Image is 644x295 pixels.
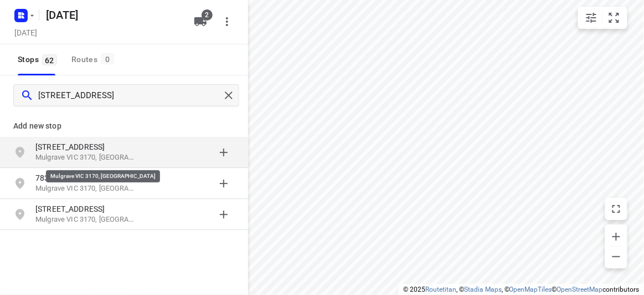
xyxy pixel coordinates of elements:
button: 2 [189,11,212,33]
span: Stops [18,53,60,67]
div: small contained button group [578,7,627,29]
a: OpenMapTiles [509,286,552,293]
a: Routetitan [425,286,456,293]
p: [STREET_ADDRESS] [35,141,137,152]
h5: [DATE] [42,6,185,24]
p: Mulgrave VIC 3170, Australia [35,215,137,225]
span: 2 [202,9,213,21]
p: Mulgrave VIC 3170, [GEOGRAPHIC_DATA] [35,152,137,163]
span: 62 [42,54,57,65]
input: Add or search stops [38,87,220,104]
h5: [DATE] [10,26,42,39]
a: Stadia Maps [464,286,502,293]
button: Fit zoom [603,7,625,29]
p: Add new stop [13,119,235,133]
p: 783 State Route 40 [35,172,137,184]
a: OpenStreetMap [557,286,603,293]
p: Mulgrave VIC 3170, Australia [35,184,137,194]
span: 0 [101,53,114,64]
p: 783 Springvale Road Service Road [35,204,137,215]
li: © 2025 , © , © © contributors [403,286,640,293]
div: Routes [71,53,117,67]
